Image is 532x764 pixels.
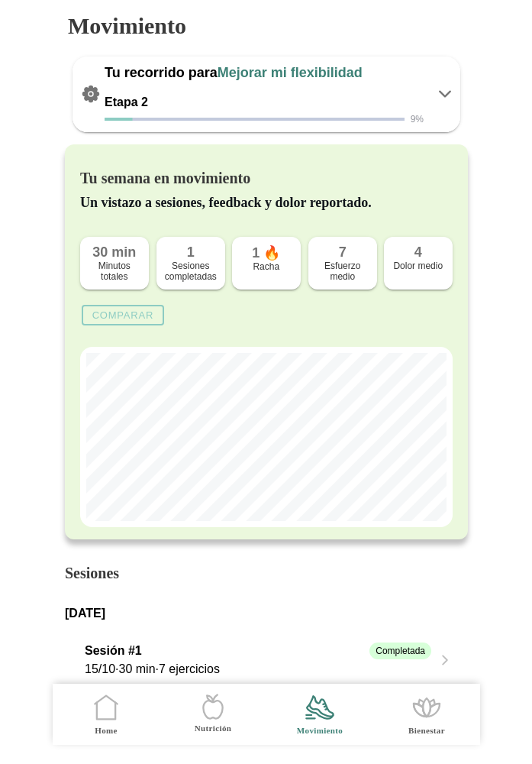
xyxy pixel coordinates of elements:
div: Tu recorrido para [105,64,424,82]
div: 1 🔥 [240,244,293,261]
div: 1 [163,244,217,261]
span: Mejorar mi flexibilidad [217,65,362,80]
div: Sesión #1 [85,642,142,660]
span: 30 min [118,662,155,675]
div: Racha [240,261,293,272]
div: 30 min [88,244,141,261]
span: 15/10 [85,662,115,675]
b: Tu semana en movimiento [80,170,250,186]
div: Completada [369,643,431,659]
div: [DATE] [65,607,468,620]
span: 7 ejercicios [158,662,219,675]
div: Esfuerzo medio [315,261,369,282]
ion-label: Bienestar [408,725,445,736]
ion-label: Movimiento [296,725,342,736]
ion-label: Nutrición [194,723,231,734]
div: Etapa 2 [105,95,424,109]
div: Minutos totales [88,261,141,282]
b: Sesiones [65,565,119,581]
ion-label: Home [95,725,118,736]
span: 9% [410,114,423,125]
div: Dolor medio [392,261,445,271]
ion-button: Comparar [82,305,164,325]
div: 7 [315,244,369,261]
div: 4 [392,244,445,261]
div: Sesiones completadas [163,261,217,282]
h3: Movimiento [68,12,186,40]
div: · · [85,660,431,678]
p: Un vistazo a sesiones, feedback y dolor reportado. [80,195,453,211]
